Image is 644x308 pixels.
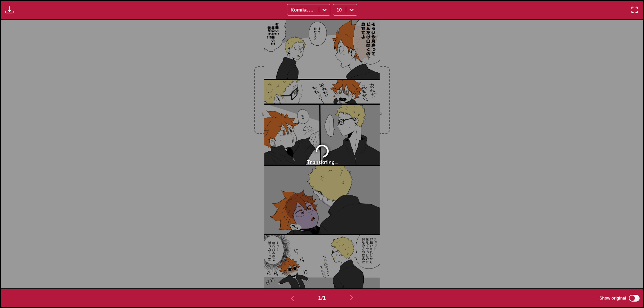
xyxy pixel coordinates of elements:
img: Previous page [288,294,296,303]
input: Show original [629,295,640,302]
img: Download translated images [5,6,14,14]
img: Next page [348,293,356,302]
img: Loading [314,143,330,159]
div: Translating... [307,159,338,165]
span: Show original [599,296,626,301]
span: 1 / 1 [318,295,326,301]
